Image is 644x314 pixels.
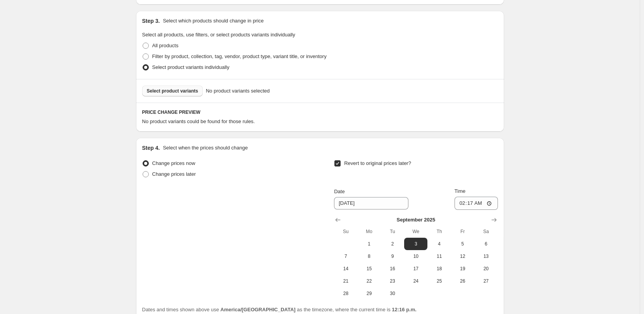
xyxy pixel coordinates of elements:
th: Sunday [334,225,357,238]
button: Friday September 5 2025 [451,238,474,250]
span: 8 [361,253,378,259]
button: Select product variants [142,86,203,96]
span: 28 [337,290,354,297]
button: Thursday September 18 2025 [427,263,451,275]
span: 27 [477,278,494,284]
button: Monday September 15 2025 [358,263,381,275]
span: 23 [384,278,401,284]
span: No product variants selected [206,87,270,95]
span: 25 [430,278,448,284]
p: Select which products should change in price [163,17,263,25]
button: Tuesday September 16 2025 [381,263,404,275]
h6: PRICE CHANGE PREVIEW [142,109,498,115]
span: 21 [337,278,354,284]
b: 12:16 p.m. [392,307,417,312]
button: Monday September 29 2025 [358,287,381,300]
th: Wednesday [404,225,427,238]
button: Show previous month, August 2025 [332,214,343,225]
button: Sunday September 14 2025 [334,263,357,275]
span: Su [337,228,354,235]
span: 2 [384,241,401,247]
span: 20 [477,266,494,272]
button: Tuesday September 30 2025 [381,287,404,300]
button: Saturday September 13 2025 [474,250,498,263]
button: Saturday September 27 2025 [474,275,498,287]
button: Monday September 1 2025 [358,238,381,250]
button: Friday September 12 2025 [451,250,474,263]
span: 10 [407,253,424,259]
button: Sunday September 7 2025 [334,250,357,263]
span: 6 [477,241,494,247]
span: 14 [337,266,354,272]
span: Select product variants individually [152,64,229,70]
th: Friday [451,225,474,238]
span: 22 [361,278,378,284]
button: Sunday September 21 2025 [334,275,357,287]
button: Saturday September 6 2025 [474,238,498,250]
span: Select product variants [147,88,198,94]
span: 26 [454,278,471,284]
span: 19 [454,266,471,272]
button: Tuesday September 9 2025 [381,250,404,263]
button: Wednesday September 24 2025 [404,275,427,287]
span: Dates and times shown above use as the timezone, where the current time is [142,307,417,312]
span: Change prices later [152,171,196,177]
span: 24 [407,278,424,284]
span: Select all products, use filters, or select products variants individually [142,32,295,38]
th: Monday [358,225,381,238]
span: 13 [477,253,494,259]
span: 5 [454,241,471,247]
span: Filter by product, collection, tag, vendor, product type, variant title, or inventory [152,53,327,59]
span: Change prices now [152,160,195,166]
span: 3 [407,241,424,247]
button: Monday September 8 2025 [358,250,381,263]
h2: Step 4. [142,144,160,152]
span: All products [152,43,179,48]
th: Saturday [474,225,498,238]
span: Tu [384,228,401,235]
span: Mo [361,228,378,235]
span: Revert to original prices later? [344,160,411,166]
button: Thursday September 11 2025 [427,250,451,263]
span: 11 [430,253,448,259]
span: 15 [361,266,378,272]
span: Time [455,188,465,194]
b: America/[GEOGRAPHIC_DATA] [220,307,296,312]
span: We [407,228,424,235]
span: Date [334,189,344,194]
button: Tuesday September 23 2025 [381,275,404,287]
p: Select when the prices should change [163,144,248,152]
button: Wednesday September 3 2025 [404,238,427,250]
span: 18 [430,266,448,272]
button: Thursday September 25 2025 [427,275,451,287]
th: Thursday [427,225,451,238]
button: Wednesday September 10 2025 [404,250,427,263]
span: 1 [361,241,378,247]
span: 7 [337,253,354,259]
span: 30 [384,290,401,297]
button: Saturday September 20 2025 [474,263,498,275]
input: 12:00 [455,197,498,210]
span: 29 [361,290,378,297]
span: 12 [454,253,471,259]
span: 4 [430,241,448,247]
button: Wednesday September 17 2025 [404,263,427,275]
span: 9 [384,253,401,259]
span: No product variants could be found for those rules. [142,118,255,124]
span: Sa [477,228,494,235]
button: Show next month, October 2025 [489,214,499,225]
button: Friday September 19 2025 [451,263,474,275]
button: Monday September 22 2025 [358,275,381,287]
button: Friday September 26 2025 [451,275,474,287]
span: 16 [384,266,401,272]
span: Fr [454,228,471,235]
button: Tuesday September 2 2025 [381,238,404,250]
button: Sunday September 28 2025 [334,287,357,300]
button: Thursday September 4 2025 [427,238,451,250]
input: 8/27/2025 [334,197,408,209]
span: Th [430,228,448,235]
h2: Step 3. [142,17,160,25]
span: 17 [407,266,424,272]
th: Tuesday [381,225,404,238]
